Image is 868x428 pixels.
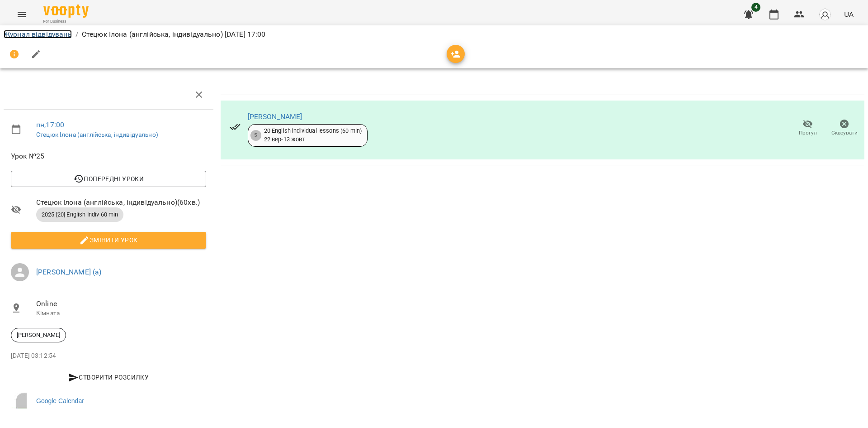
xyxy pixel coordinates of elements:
[4,30,72,38] a: Журнал відвідувань
[819,8,831,21] img: avatar_s.png
[11,171,206,187] button: Попередні уроки
[11,331,66,339] span: [PERSON_NAME]
[751,3,760,12] span: 4
[18,235,199,245] span: Змінити урок
[11,351,206,361] p: [DATE] 03:12:54
[43,5,89,18] img: Voopty Logo
[36,298,206,309] span: Online
[799,129,817,137] span: Прогул
[248,112,302,121] a: [PERSON_NAME]
[840,6,857,23] button: UA
[36,197,206,208] span: Стецюк Ілона (англійська, індивідуально) ( 60 хв. )
[11,151,206,162] span: Урок №25
[11,232,206,248] button: Змінити урок
[14,372,203,383] span: Створити розсилку
[11,369,206,385] button: Створити розсилку
[4,389,213,412] a: Google Calendar
[11,328,66,342] div: [PERSON_NAME]
[36,211,123,219] span: 2025 [20] English Indiv 60 min
[36,309,206,318] p: Кімната
[82,29,266,40] p: Стецюк Ілона (англійська, індивідуально) [DATE] 17:00
[264,127,362,144] div: 20 English individual lessons (60 min) 22 вер - 13 жовт
[4,29,864,40] nav: breadcrumb
[831,129,858,137] span: Скасувати
[43,19,89,24] span: For Business
[75,29,78,40] li: /
[826,115,863,141] button: Скасувати
[18,173,199,184] span: Попередні уроки
[789,115,826,141] button: Прогул
[11,4,33,25] button: Menu
[36,268,102,276] a: [PERSON_NAME] (а)
[250,130,261,141] div: 5
[36,120,64,129] a: пн , 17:00
[36,131,158,138] a: Стецюк Ілона (англійська, індивідуально)
[844,10,854,19] span: UA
